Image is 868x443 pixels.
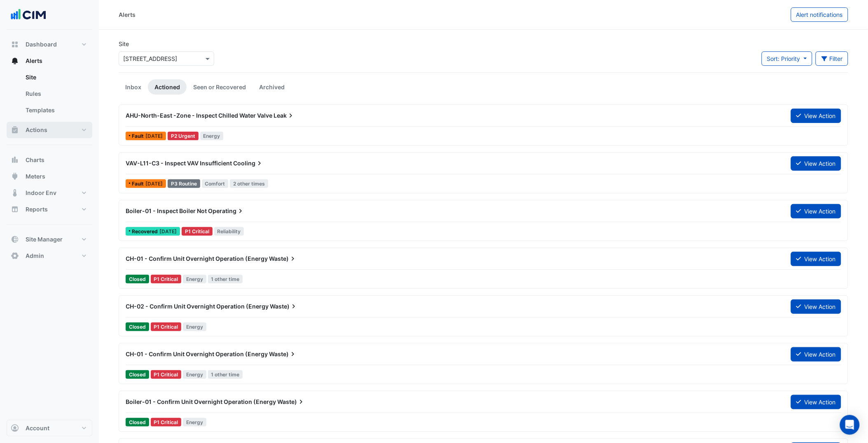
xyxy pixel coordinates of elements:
[168,179,200,188] div: P3 Routine
[145,133,163,139] span: Tue 20-May-2025 18:15 AEST
[208,370,243,379] span: 1 other time
[269,350,297,358] span: Waste)
[159,228,177,234] span: Mon 21-Jul-2025 11:00 AEST
[11,235,19,244] app-icon: Site Manager
[151,275,182,283] div: P1 Critical
[11,126,19,134] app-icon: Actions
[126,160,232,167] span: VAV-L11-C3 - Inspect VAV Insufficient
[19,69,92,86] a: Site
[148,79,187,95] a: Actioned
[126,275,149,283] span: Closed
[7,122,92,138] button: Actions
[26,424,49,432] span: Account
[791,156,841,171] button: View Action
[151,370,182,379] div: P1 Critical
[7,248,92,264] button: Admin
[126,418,149,427] span: Closed
[7,168,92,185] button: Meters
[26,126,47,134] span: Actions
[208,275,243,283] span: 1 other time
[791,204,841,218] button: View Action
[26,172,45,181] span: Meters
[11,189,19,197] app-icon: Indoor Env
[11,252,19,260] app-icon: Admin
[26,235,63,244] span: Site Manager
[208,207,245,215] span: Operating
[230,179,268,188] span: 2 other times
[791,109,841,123] button: View Action
[269,255,297,263] span: Waste)
[791,252,841,266] button: View Action
[132,134,145,139] span: Fault
[10,7,47,23] img: Company Logo
[7,69,92,122] div: Alerts
[253,79,291,95] a: Archived
[26,205,48,213] span: Reports
[7,201,92,218] button: Reports
[183,322,206,331] span: Energy
[183,418,206,427] span: Energy
[119,39,129,48] label: Site
[126,207,207,214] span: Boiler-01 - Inspect Boiler Not
[151,418,182,427] div: P1 Critical
[183,275,206,283] span: Energy
[26,252,44,260] span: Admin
[270,302,298,311] span: Waste)
[182,227,213,236] div: P1 Critical
[11,205,19,213] app-icon: Reports
[145,181,163,187] span: Mon 28-Jul-2025 14:30 AEST
[126,370,149,379] span: Closed
[26,40,57,49] span: Dashboard
[7,53,92,69] button: Alerts
[132,181,145,186] span: Fault
[277,398,305,406] span: Waste)
[840,415,860,435] div: Open Intercom Messenger
[791,395,841,409] button: View Action
[26,156,44,164] span: Charts
[274,111,295,120] span: Leak
[11,156,19,164] app-icon: Charts
[7,231,92,248] button: Site Manager
[233,159,264,167] span: Cooling
[791,347,841,362] button: View Action
[11,172,19,181] app-icon: Meters
[19,102,92,118] a: Templates
[126,303,269,310] span: CH-02 - Confirm Unit Overnight Operation (Energy
[26,189,56,197] span: Indoor Env
[126,112,272,119] span: AHU-North-East -Zone - Inspect Chilled Water Valve
[11,40,19,49] app-icon: Dashboard
[200,132,224,140] span: Energy
[126,398,276,405] span: Boiler-01 - Confirm Unit Overnight Operation (Energy
[7,36,92,53] button: Dashboard
[119,10,136,19] div: Alerts
[7,420,92,436] button: Account
[119,79,148,95] a: Inbox
[796,11,843,18] span: Alert notifications
[202,179,229,188] span: Comfort
[168,132,199,140] div: P2 Urgent
[791,7,848,22] button: Alert notifications
[132,229,159,234] span: Recovered
[126,322,149,331] span: Closed
[26,57,42,65] span: Alerts
[187,79,253,95] a: Seen or Recovered
[19,86,92,102] a: Rules
[762,51,812,66] button: Sort: Priority
[7,152,92,168] button: Charts
[816,51,849,66] button: Filter
[151,322,182,331] div: P1 Critical
[183,370,206,379] span: Energy
[791,299,841,314] button: View Action
[767,55,800,62] span: Sort: Priority
[126,255,268,262] span: CH-01 - Confirm Unit Overnight Operation (Energy
[11,57,19,65] app-icon: Alerts
[214,227,244,236] span: Reliability
[7,185,92,201] button: Indoor Env
[126,350,268,357] span: CH-01 - Confirm Unit Overnight Operation (Energy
